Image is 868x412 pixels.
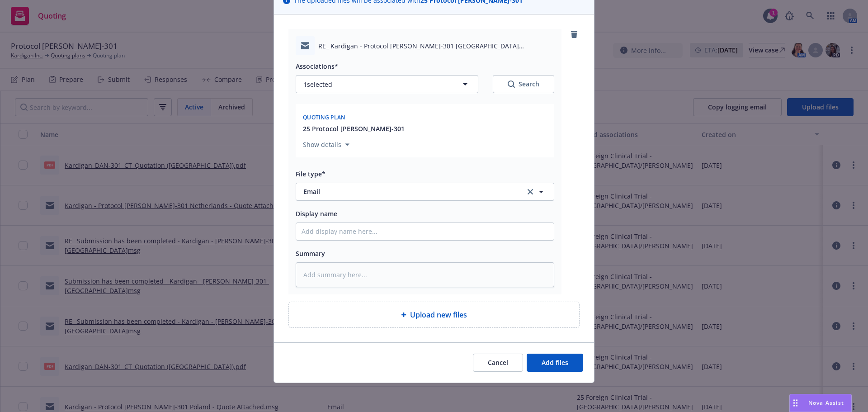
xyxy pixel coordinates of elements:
[473,354,523,372] button: Cancel
[296,209,337,218] span: Display name
[296,183,554,201] button: Emailclear selection
[808,399,844,407] span: Nova Assist
[288,302,580,328] div: Upload new files
[527,354,583,372] button: Add files
[542,358,568,367] span: Add files
[789,394,852,412] button: Nova Assist
[493,75,554,93] button: SearchSearch
[303,114,345,121] span: Quoting plan
[299,139,353,150] button: Show details
[790,394,801,412] div: Drag to move
[303,187,513,196] span: Email
[303,124,405,133] button: 25 Protocol [PERSON_NAME]-301
[303,80,332,89] span: 1 selected
[296,223,554,240] input: Add display name here...
[296,75,478,93] button: 1selected
[488,358,508,367] span: Cancel
[525,186,536,197] a: clear selection
[508,80,539,89] div: Search
[296,249,325,258] span: Summary
[296,170,325,178] span: File type*
[296,62,338,71] span: Associations*
[410,309,467,320] span: Upload new files
[569,29,580,40] a: remove
[318,41,554,51] span: RE_ Kardigan - Protocol [PERSON_NAME]-301 [GEOGRAPHIC_DATA] [GEOGRAPHIC_DATA] [GEOGRAPHIC_DATA] &...
[508,81,515,88] svg: Search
